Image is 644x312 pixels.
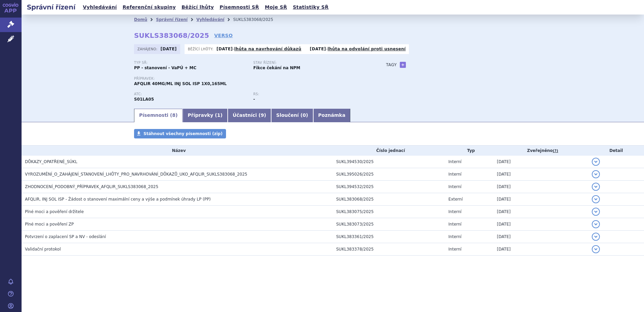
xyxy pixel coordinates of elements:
[214,32,233,39] a: VERSO
[592,220,600,228] button: detail
[143,131,223,136] span: Stáhnout všechny písemnosti (zip)
[233,15,282,25] li: SUKLS383068/2025
[25,184,158,189] span: ZHODNOCENÍ_PODOBNÝ_PŘÍPRAVEK_AFQLIR_SUKLS383068_2025
[333,193,445,206] td: SUKL383068/2025
[448,222,461,227] span: Interní
[22,2,81,12] h2: Správní řízení
[333,181,445,193] td: SUKL394532/2025
[333,168,445,181] td: SUKL395026/2025
[156,17,188,22] a: Správní řízení
[263,3,289,12] a: Moje SŘ
[333,206,445,218] td: SUKL383075/2025
[313,109,351,122] a: Poznámka
[493,193,588,206] td: [DATE]
[81,3,119,12] a: Vyhledávání
[134,17,147,22] a: Domů
[217,112,221,118] span: 1
[553,149,558,153] abbr: (?)
[261,112,264,118] span: 9
[134,97,154,102] strong: AFLIBERCEPT
[448,209,461,214] span: Interní
[333,243,445,256] td: SUKL383378/2025
[445,146,493,156] th: Typ
[134,31,209,40] strong: SUKLS383068/2025
[592,158,600,166] button: detail
[493,156,588,168] td: [DATE]
[448,234,461,239] span: Interní
[592,245,600,253] button: detail
[161,47,177,51] strong: [DATE]
[253,97,255,102] strong: -
[592,233,600,241] button: detail
[592,183,600,191] button: detail
[25,234,106,239] span: Potvrzení o zaplacení SP a NV - odeslání
[448,172,461,177] span: Interní
[333,231,445,243] td: SUKL383361/2025
[493,218,588,231] td: [DATE]
[333,218,445,231] td: SUKL383073/2025
[493,181,588,193] td: [DATE]
[271,109,313,122] a: Sloučení (0)
[188,46,215,52] span: Běžící lhůty:
[172,112,175,118] span: 8
[134,92,247,96] p: ATC:
[196,17,224,22] a: Vyhledávání
[180,3,216,12] a: Běžící lhůty
[493,146,588,156] th: Zveřejněno
[25,197,211,202] span: AFQLIR, INJ SOL ISP - Žádost o stanovení maximální ceny a výše a podmínek úhrady LP (PP)
[25,159,77,164] span: DŮKAZY_OPATŘENÉ_SÚKL
[302,112,306,118] span: 0
[134,81,227,86] span: AFQLIR 40MG/ML INJ SOL ISP 1X0,165ML
[448,247,461,252] span: Interní
[328,47,406,51] a: lhůta na odvolání proti usnesení
[592,170,600,178] button: detail
[25,172,247,177] span: VYROZUMĚNÍ_O_ZAHÁJENÍ_STANOVENÍ_LHŮTY_PRO_NAVRHOVÁNÍ_DŮKAZŮ_UKO_AFQLIR_SUKLS383068_2025
[217,47,233,51] strong: [DATE]
[217,46,301,52] p: -
[121,3,178,12] a: Referenční skupiny
[234,47,301,51] a: lhůta na navrhování důkazů
[253,61,366,65] p: Stav řízení:
[588,146,644,156] th: Detail
[493,206,588,218] td: [DATE]
[493,168,588,181] td: [DATE]
[386,61,397,69] h3: Tagy
[25,247,61,252] span: Validační protokol
[310,47,326,51] strong: [DATE]
[25,209,84,214] span: Plné moci a pověření držitele
[253,92,366,96] p: RS:
[448,197,462,202] span: Externí
[25,222,74,227] span: Plné moci a pověření ZP
[400,62,406,68] a: +
[493,243,588,256] td: [DATE]
[448,159,461,164] span: Interní
[493,231,588,243] td: [DATE]
[333,156,445,168] td: SUKL394530/2025
[137,46,159,52] span: Zahájeno:
[592,195,600,203] button: detail
[22,146,333,156] th: Název
[134,77,373,81] p: Přípravek:
[228,109,271,122] a: Účastníci (9)
[183,109,227,122] a: Přípravky (1)
[218,3,261,12] a: Písemnosti SŘ
[592,208,600,216] button: detail
[333,146,445,156] th: Číslo jednací
[134,129,226,138] a: Stáhnout všechny písemnosti (zip)
[448,184,461,189] span: Interní
[134,66,196,70] strong: PP - stanovení - VaPÚ + MC
[291,3,330,12] a: Statistiky SŘ
[253,66,300,70] strong: Fikce čekání na NPM
[134,109,183,122] a: Písemnosti (8)
[310,46,406,52] p: -
[134,61,247,65] p: Typ SŘ:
